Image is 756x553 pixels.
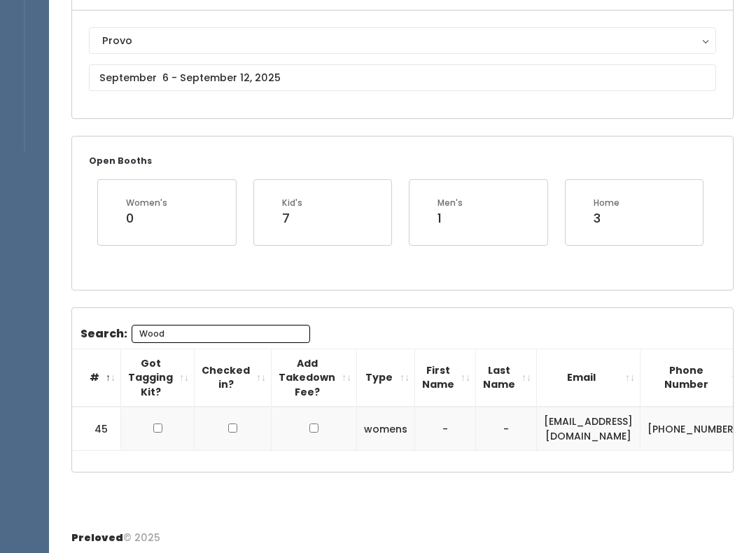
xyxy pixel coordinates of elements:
[195,349,272,407] th: Checked in?: activate to sort column ascending
[476,349,537,407] th: Last Name: activate to sort column ascending
[437,209,463,227] div: 1
[640,349,746,407] th: Phone Number: activate to sort column ascending
[594,209,619,227] div: 3
[126,209,167,227] div: 0
[126,197,167,209] div: Women's
[640,407,746,451] td: [PHONE_NUMBER]
[89,155,152,167] small: Open Booths
[415,407,476,451] td: -
[71,531,123,545] span: Preloved
[437,197,463,209] div: Men's
[121,349,195,407] th: Got Tagging Kit?: activate to sort column ascending
[272,349,357,407] th: Add Takedown Fee?: activate to sort column ascending
[89,64,716,91] input: September 6 - September 12, 2025
[102,33,703,48] div: Provo
[132,325,310,343] input: Search:
[72,407,121,451] td: 45
[594,197,619,209] div: Home
[357,407,415,451] td: womens
[89,27,716,54] button: Provo
[476,407,537,451] td: -
[71,519,160,545] div: © 2025
[537,349,640,407] th: Email: activate to sort column ascending
[415,349,476,407] th: First Name: activate to sort column ascending
[282,209,302,227] div: 7
[357,349,415,407] th: Type: activate to sort column ascending
[537,407,640,451] td: [EMAIL_ADDRESS][DOMAIN_NAME]
[72,349,121,407] th: #: activate to sort column descending
[282,197,302,209] div: Kid's
[80,325,310,343] label: Search:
